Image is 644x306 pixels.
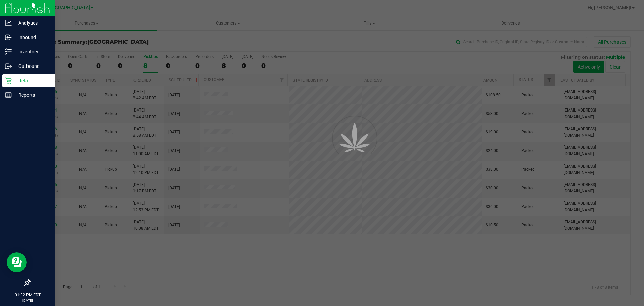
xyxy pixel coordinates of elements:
[12,77,52,85] p: Retail
[12,62,52,70] p: Outbound
[5,19,12,26] inline-svg: Analytics
[3,292,52,298] p: 01:32 PM EDT
[5,34,12,41] inline-svg: Inbound
[12,48,52,56] p: Inventory
[12,19,52,27] p: Analytics
[5,63,12,70] inline-svg: Outbound
[5,77,12,84] inline-svg: Retail
[3,298,52,303] p: [DATE]
[5,92,12,98] inline-svg: Reports
[12,91,52,99] p: Reports
[7,252,27,272] iframe: Resource center
[5,48,12,55] inline-svg: Inventory
[12,33,52,41] p: Inbound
